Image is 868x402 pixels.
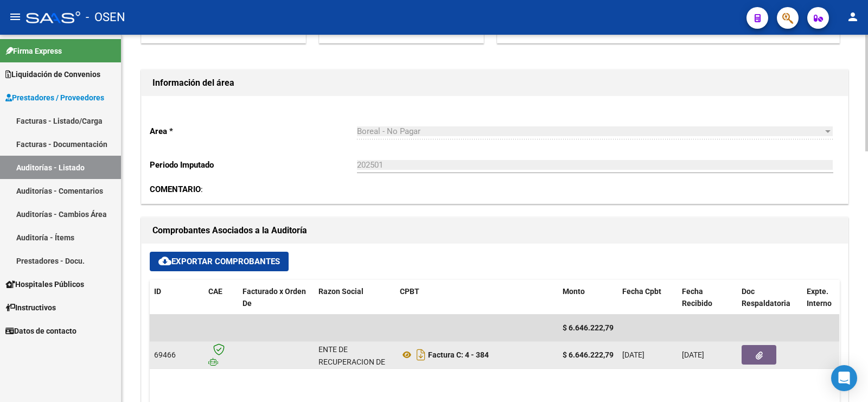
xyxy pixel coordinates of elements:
[5,302,56,314] span: Instructivos
[414,346,428,363] i: Descargar documento
[150,125,357,137] p: Area *
[5,45,62,57] span: Firma Express
[238,280,314,316] datatable-header-cell: Facturado x Orden De
[678,280,737,316] datatable-header-cell: Fecha Recibido
[204,280,238,316] datatable-header-cell: CAE
[395,280,558,316] datatable-header-cell: CPBT
[152,222,837,239] h1: Comprobantes Asociados a la Auditoría
[5,68,100,80] span: Liquidación de Convenios
[5,92,104,104] span: Prestadores / Proveedores
[831,365,857,391] div: Open Intercom Messenger
[318,287,363,296] span: Razon Social
[150,280,204,316] datatable-header-cell: ID
[563,323,614,332] span: $ 6.646.222,79
[737,280,802,316] datatable-header-cell: Doc Respaldatoria
[5,325,76,337] span: Datos de contacto
[682,350,704,359] span: [DATE]
[150,184,201,194] strong: COMENTARIO
[150,184,203,194] span: :
[400,287,419,296] span: CPBT
[5,278,84,290] span: Hospitales Públicos
[158,257,280,266] span: Exportar Comprobantes
[558,280,618,316] datatable-header-cell: Monto
[622,350,644,359] span: [DATE]
[802,280,840,316] datatable-header-cell: Expte. Interno
[622,287,661,296] span: Fecha Cpbt
[682,287,712,308] span: Fecha Recibido
[150,159,357,171] p: Periodo Imputado
[154,287,161,296] span: ID
[618,280,678,316] datatable-header-cell: Fecha Cpbt
[314,280,395,316] datatable-header-cell: Razon Social
[208,287,222,296] span: CAE
[86,5,125,29] span: - OSEN
[807,287,832,308] span: Expte. Interno
[9,10,22,23] mat-icon: menu
[742,287,790,308] span: Doc Respaldatoria
[150,252,289,271] button: Exportar Comprobantes
[154,350,176,359] span: 69466
[242,287,306,308] span: Facturado x Orden De
[158,254,171,267] mat-icon: cloud_download
[428,350,489,359] strong: Factura C: 4 - 384
[846,10,859,23] mat-icon: person
[152,74,837,92] h1: Información del área
[357,126,420,136] span: Boreal - No Pagar
[563,350,614,359] strong: $ 6.646.222,79
[563,287,585,296] span: Monto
